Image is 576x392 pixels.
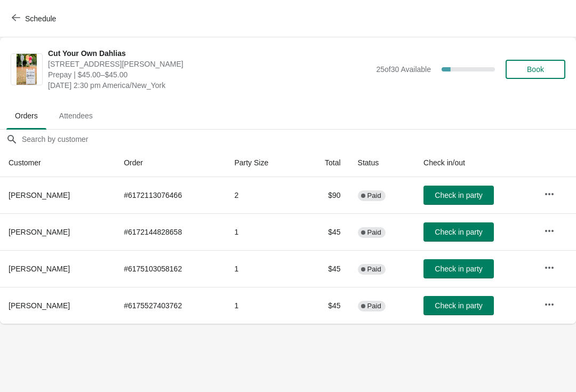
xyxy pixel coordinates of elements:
[423,259,494,278] button: Check in party
[367,265,381,274] span: Paid
[301,287,349,324] td: $45
[25,14,56,23] span: Schedule
[48,48,371,59] span: Cut Your Own Dahlias
[506,60,565,79] button: Book
[9,265,70,273] span: [PERSON_NAME]
[115,177,226,213] td: # 6172113076466
[226,250,301,287] td: 1
[48,59,371,69] span: [STREET_ADDRESS][PERSON_NAME]
[226,149,301,177] th: Party Size
[301,250,349,287] td: $45
[17,54,37,85] img: Cut Your Own Dahlias
[301,177,349,213] td: $90
[435,228,482,236] span: Check in party
[115,287,226,324] td: # 6175527403762
[115,213,226,250] td: # 6172144828658
[376,65,431,74] span: 25 of 30 Available
[301,213,349,250] td: $45
[6,106,46,125] span: Orders
[367,228,381,237] span: Paid
[51,106,101,125] span: Attendees
[435,265,482,273] span: Check in party
[226,287,301,324] td: 1
[226,213,301,250] td: 1
[423,186,494,205] button: Check in party
[349,149,415,177] th: Status
[5,9,65,28] button: Schedule
[226,177,301,213] td: 2
[115,149,226,177] th: Order
[435,191,482,199] span: Check in party
[9,301,70,310] span: [PERSON_NAME]
[367,191,381,200] span: Paid
[423,296,494,315] button: Check in party
[48,80,371,91] span: [DATE] 2:30 pm America/New_York
[48,69,371,80] span: Prepay | $45.00–$45.00
[367,302,381,310] span: Paid
[527,65,544,74] span: Book
[301,149,349,177] th: Total
[115,250,226,287] td: # 6175103058162
[21,130,576,149] input: Search by customer
[435,301,482,310] span: Check in party
[423,222,494,242] button: Check in party
[9,228,70,236] span: [PERSON_NAME]
[9,191,70,199] span: [PERSON_NAME]
[415,149,535,177] th: Check in/out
